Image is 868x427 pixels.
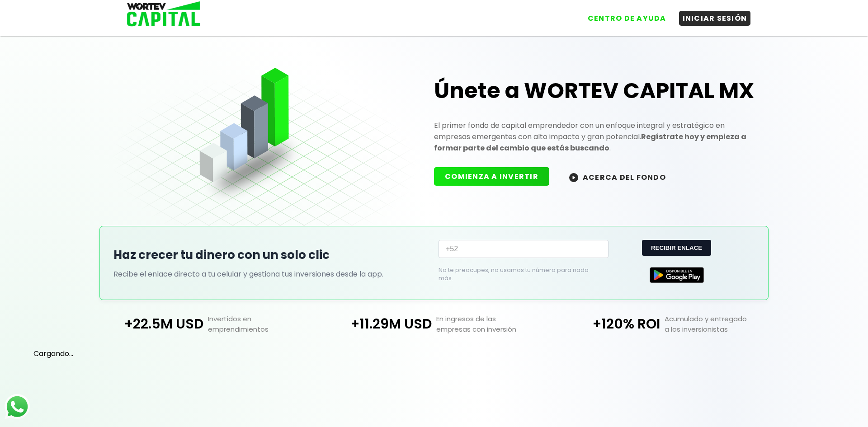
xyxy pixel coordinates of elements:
button: RECIBIR ENLACE [642,240,711,256]
p: En ingresos de las empresas con inversión [432,314,548,334]
button: INICIAR SESIÓN [679,11,751,26]
strong: Regístrate hoy y empieza a formar parte del cambio que estás buscando [434,131,746,153]
button: COMIENZA A INVERTIR [434,167,549,186]
button: CENTRO DE AYUDA [584,11,670,26]
a: INICIAR SESIÓN [670,4,751,26]
p: +11.29M USD [320,314,432,334]
p: Recibe el enlace directo a tu celular y gestiona tus inversiones desde la app. [113,268,429,280]
p: Invertidos en emprendimientos [203,314,320,334]
img: Google Play [650,267,704,283]
p: Acumulado y entregado a los inversionistas [660,314,777,334]
img: logos_whatsapp-icon.242b2217.svg [5,394,30,419]
img: wortev-capital-acerca-del-fondo [569,173,578,182]
a: CENTRO DE AYUDA [575,4,670,26]
p: +22.5M USD [91,314,203,334]
h1: Únete a WORTEV CAPITAL MX [434,76,755,105]
h2: Haz crecer tu dinero con un solo clic [113,246,429,264]
p: Cargando... [33,348,835,359]
p: +120% ROI [548,314,660,334]
button: ACERCA DEL FONDO [558,167,677,187]
a: COMIENZA A INVERTIR [434,171,558,182]
p: El primer fondo de capital emprendedor con un enfoque integral y estratégico en empresas emergent... [434,120,755,154]
p: No te preocupes, no usamos tu número para nada más. [439,266,594,282]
